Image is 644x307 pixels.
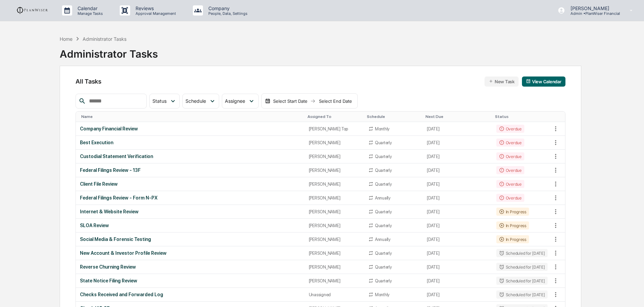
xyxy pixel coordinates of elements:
[80,167,300,173] div: Federal Filings Review - 13F
[423,122,492,136] td: [DATE]
[130,11,179,16] p: Approval Management
[272,98,309,104] div: Select Start Date
[225,98,245,104] span: Assignee
[76,78,101,85] span: All Tasks
[130,5,179,11] p: Reviews
[496,235,529,243] div: In Progress
[496,180,524,188] div: Overdue
[60,36,72,42] div: Home
[309,154,360,159] div: [PERSON_NAME]
[72,5,106,11] p: Calendar
[309,223,360,228] div: [PERSON_NAME]
[80,223,300,228] div: SLOA Review
[565,5,620,11] p: [PERSON_NAME]
[496,249,548,257] div: Scheduled for [DATE]
[496,166,524,174] div: Overdue
[423,177,492,191] td: [DATE]
[423,233,492,246] td: [DATE]
[426,114,489,119] div: Toggle SortBy
[16,6,49,14] img: logo
[152,98,167,104] span: Status
[375,182,392,187] div: Quarterly
[309,182,360,187] div: [PERSON_NAME]
[423,246,492,260] td: [DATE]
[83,36,126,42] div: Administrator Tasks
[309,292,360,297] div: Unassigned
[309,209,360,214] div: [PERSON_NAME]
[185,98,206,104] span: Schedule
[80,237,300,242] div: Social Media & Forensic Testing
[552,114,565,119] div: Toggle SortBy
[622,285,641,303] iframe: Open customer support
[309,140,360,145] div: [PERSON_NAME]
[375,265,392,270] div: Quarterly
[80,181,300,187] div: Client File Review
[496,152,524,160] div: Overdue
[375,126,389,131] div: Monthly
[80,154,300,159] div: Custodial Statement Verification
[203,5,251,11] p: Company
[60,42,158,60] div: Administrator Tasks
[495,114,549,119] div: Toggle SortBy
[265,98,270,104] img: calendar
[526,79,531,84] img: calendar
[309,251,360,256] div: [PERSON_NAME]
[375,292,389,297] div: Monthly
[203,11,251,16] p: People, Data, Settings
[80,292,300,297] div: Checks Received and Forwarded Log
[81,114,302,119] div: Toggle SortBy
[317,98,354,104] div: Select End Date
[423,136,492,150] td: [DATE]
[80,126,300,131] div: Company Financial Review
[309,195,360,201] div: [PERSON_NAME]
[496,277,548,285] div: Scheduled for [DATE]
[423,260,492,274] td: [DATE]
[423,274,492,288] td: [DATE]
[375,209,392,214] div: Quarterly
[375,168,392,173] div: Quarterly
[80,264,300,270] div: Reverse Churning Review
[309,126,360,131] div: [PERSON_NAME] Top
[423,191,492,205] td: [DATE]
[375,154,392,159] div: Quarterly
[423,288,492,302] td: [DATE]
[565,11,620,16] p: Admin • PlanWiser Financial
[496,290,548,299] div: Scheduled for [DATE]
[367,114,420,119] div: Toggle SortBy
[423,150,492,163] td: [DATE]
[496,194,524,202] div: Overdue
[375,251,392,256] div: Quarterly
[496,221,529,229] div: In Progress
[423,219,492,233] td: [DATE]
[309,278,360,283] div: [PERSON_NAME]
[309,237,360,242] div: [PERSON_NAME]
[485,76,519,87] button: New Task
[423,205,492,219] td: [DATE]
[309,168,360,173] div: [PERSON_NAME]
[309,265,360,270] div: [PERSON_NAME]
[80,209,300,214] div: Internet & Website Review
[72,11,106,16] p: Manage Tasks
[375,237,390,242] div: Annually
[522,76,565,87] button: View Calendar
[375,278,392,283] div: Quarterly
[80,195,300,201] div: Federal Filings Review - Form N-PX
[496,125,524,133] div: Overdue
[496,208,529,216] div: In Progress
[496,263,548,271] div: Scheduled for [DATE]
[80,278,300,283] div: State Notice Filing Review
[375,223,392,228] div: Quarterly
[310,98,316,104] img: arrow right
[423,163,492,177] td: [DATE]
[496,139,524,147] div: Overdue
[80,250,300,256] div: New Account & Investor Profile Review
[375,140,392,145] div: Quarterly
[308,114,361,119] div: Toggle SortBy
[375,195,390,201] div: Annually
[80,140,300,145] div: Best Execution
